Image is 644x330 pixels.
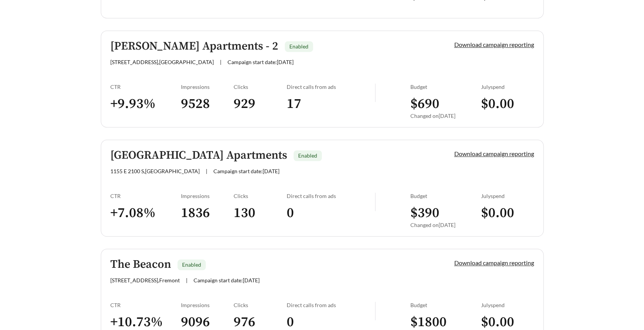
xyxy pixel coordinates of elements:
[181,95,234,113] h3: 9528
[234,84,287,90] div: Clicks
[110,40,278,53] h5: [PERSON_NAME] Apartments - 2
[375,302,376,320] img: line
[410,95,481,113] h3: $ 690
[481,204,534,222] h3: $ 0.00
[375,84,376,102] img: line
[287,204,375,222] h3: 0
[110,168,200,174] span: 1155 E 2100 S , [GEOGRAPHIC_DATA]
[410,302,481,308] div: Budget
[454,150,534,157] a: Download campaign reporting
[181,193,234,199] div: Impressions
[410,204,481,222] h3: $ 390
[186,277,187,283] span: |
[481,84,534,90] div: July spend
[481,302,534,308] div: July spend
[410,222,481,228] div: Changed on [DATE]
[234,204,287,222] h3: 130
[213,168,279,174] span: Campaign start date: [DATE]
[287,302,375,308] div: Direct calls from ads
[181,204,234,222] h3: 1836
[228,59,294,65] span: Campaign start date: [DATE]
[110,258,171,271] h5: The Beacon
[287,84,375,90] div: Direct calls from ads
[110,204,181,222] h3: + 7.08 %
[220,59,221,65] span: |
[101,140,544,237] a: [GEOGRAPHIC_DATA] ApartmentsEnabled1155 E 2100 S,[GEOGRAPHIC_DATA]|Campaign start date:[DATE]Down...
[481,95,534,113] h3: $ 0.00
[454,41,534,48] a: Download campaign reporting
[110,277,180,283] span: [STREET_ADDRESS] , Fremont
[110,59,214,65] span: [STREET_ADDRESS] , [GEOGRAPHIC_DATA]
[194,277,260,283] span: Campaign start date: [DATE]
[110,193,181,199] div: CTR
[410,113,481,119] div: Changed on [DATE]
[101,31,544,127] a: [PERSON_NAME] Apartments - 2Enabled[STREET_ADDRESS],[GEOGRAPHIC_DATA]|Campaign start date:[DATE]D...
[289,43,308,50] span: Enabled
[298,152,317,159] span: Enabled
[110,84,181,90] div: CTR
[410,84,481,90] div: Budget
[234,302,287,308] div: Clicks
[454,259,534,266] a: Download campaign reporting
[287,193,375,199] div: Direct calls from ads
[110,95,181,113] h3: + 9.93 %
[410,193,481,199] div: Budget
[181,302,234,308] div: Impressions
[110,149,287,162] h5: [GEOGRAPHIC_DATA] Apartments
[206,168,207,174] span: |
[375,193,376,211] img: line
[287,95,375,113] h3: 17
[481,193,534,199] div: July spend
[182,261,201,268] span: Enabled
[110,302,181,308] div: CTR
[181,84,234,90] div: Impressions
[234,193,287,199] div: Clicks
[234,95,287,113] h3: 929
